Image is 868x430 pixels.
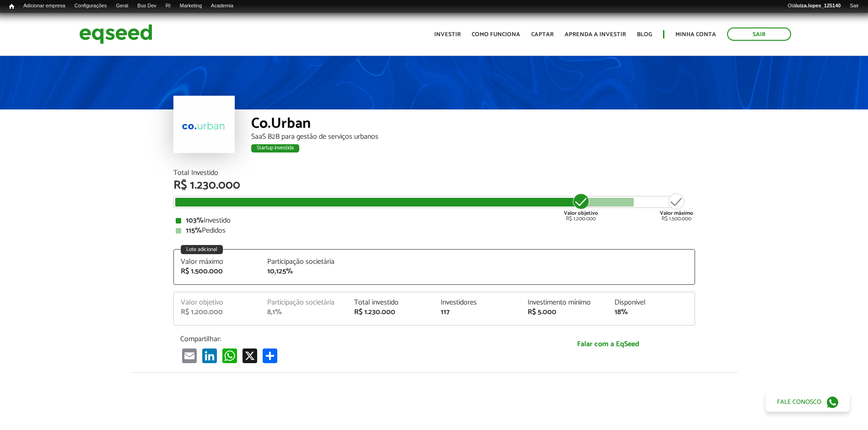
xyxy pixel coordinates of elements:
a: Geral [111,2,133,10]
div: Lote adicional [181,245,223,254]
a: Investir [434,32,461,38]
div: Co.Urban [251,116,695,133]
a: Oláluiza.lopes_125140 [783,2,845,10]
strong: 103% [186,214,204,227]
strong: Valor objetivo [564,209,598,218]
div: R$ 1.200.000 [564,192,598,222]
a: Minha conta [675,32,716,38]
a: WhatsApp [221,348,239,363]
div: Investidores [441,299,514,306]
a: Adicionar empresa [19,2,70,10]
div: 10,125% [267,268,340,275]
a: X [241,348,259,363]
div: R$ 5.000 [528,309,601,316]
div: 117 [441,309,514,316]
a: Marketing [175,2,206,10]
a: Como funciona [472,32,520,38]
a: Blog [637,32,652,38]
div: Startup investida [251,144,299,152]
a: Academia [206,2,238,10]
a: Início [5,2,19,11]
div: R$ 1.500.000 [181,268,254,275]
a: Sair [727,27,791,41]
div: R$ 1.200.000 [181,309,254,316]
a: Falar com a EqSeed [528,335,688,354]
a: Email [180,348,199,363]
a: Fale conosco [766,392,850,412]
div: 8,1% [267,309,340,316]
a: Bus Dev [133,2,161,10]
a: Sair [845,2,863,10]
span: Início [9,3,14,10]
div: Participação societária [267,258,340,266]
div: Disponível [615,299,688,306]
strong: luiza.lopes_125140 [796,3,841,8]
div: Participação societária [267,299,340,306]
div: R$ 1.230.000 [354,309,427,316]
a: Configurações [70,2,112,10]
div: 18% [615,309,688,316]
div: Valor máximo [181,258,254,266]
a: Captar [531,32,554,38]
div: Investimento mínimo [528,299,601,306]
div: R$ 1.230.000 [173,180,695,191]
strong: Valor máximo [660,209,693,218]
div: Pedidos [176,227,693,234]
a: Share [261,348,279,363]
div: Total investido [354,299,427,306]
div: Total Investido [173,169,695,177]
a: RI [161,2,175,10]
img: EqSeed [79,22,152,46]
div: Valor objetivo [181,299,254,306]
a: Aprenda a investir [565,32,626,38]
div: R$ 1.500.000 [660,192,693,222]
a: LinkedIn [200,348,219,363]
p: Compartilhar: [180,335,514,343]
strong: 115% [186,224,202,237]
div: Investido [176,217,693,224]
div: SaaS B2B para gestão de serviços urbanos [251,133,695,141]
